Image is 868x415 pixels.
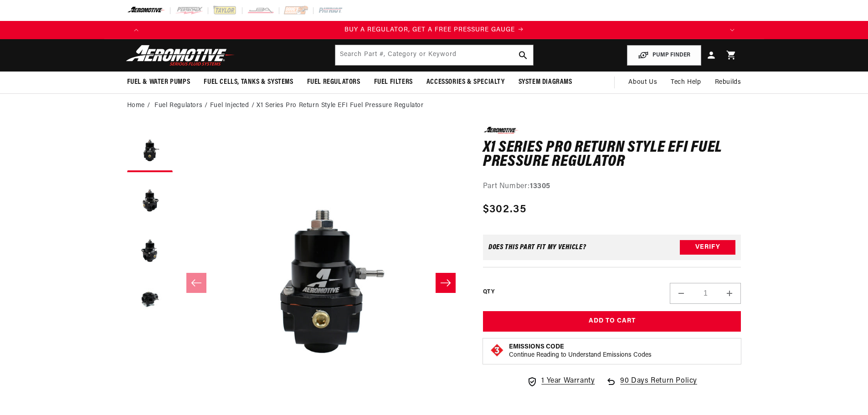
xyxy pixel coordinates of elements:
[620,375,697,396] span: 90 Days Return Policy
[530,183,550,190] strong: 13305
[154,101,210,111] li: Fuel Regulators
[541,375,595,387] span: 1 Year Warranty
[127,21,145,39] button: Translation missing: en.sections.announcements.previous_announcement
[519,77,572,87] span: System Diagrams
[127,227,173,272] button: Load image 3 in gallery view
[344,26,515,33] span: BUY A REGULATOR, GET A FREE PRESSURE GAUGE
[627,45,701,66] button: PUMP FINDER
[186,273,206,293] button: Slide left
[127,77,190,87] span: Fuel & Water Pumps
[120,72,197,93] summary: Fuel & Water Pumps
[680,240,735,255] button: Verify
[127,101,741,111] nav: breadcrumbs
[509,343,564,350] strong: Emissions Code
[509,351,652,359] p: Continue Reading to Understand Emissions Codes
[145,25,723,35] div: Announcement
[715,77,741,87] span: Rebuilds
[145,25,723,35] div: 1 of 4
[628,79,657,86] span: About Us
[621,72,664,93] a: About Us
[483,288,494,296] label: QTY
[210,101,257,111] li: Fuel Injected
[127,101,145,111] a: Home
[483,181,741,193] div: Part Number:
[708,72,748,93] summary: Rebuilds
[483,141,741,169] h1: X1 Series Pro Return Style EFI Fuel Pressure Regulator
[257,101,423,111] li: X1 Series Pro Return Style EFI Fuel Pressure Regulator
[512,72,579,93] summary: System Diagrams
[483,311,741,332] button: Add to Cart
[204,77,293,87] span: Fuel Cells, Tanks & Systems
[300,72,367,93] summary: Fuel Regulators
[490,343,504,358] img: Emissions code
[123,45,237,66] img: Aeromotive
[671,77,701,87] span: Tech Help
[420,72,512,93] summary: Accessories & Specialty
[335,45,533,65] input: Search by Part Number, Category or Keyword
[374,77,413,87] span: Fuel Filters
[307,77,360,87] span: Fuel Regulators
[509,343,652,359] button: Emissions CodeContinue Reading to Understand Emissions Codes
[483,201,526,218] span: $302.35
[367,72,420,93] summary: Fuel Filters
[145,25,723,35] a: BUY A REGULATOR, GET A FREE PRESSURE GAUGE
[723,21,741,39] button: Translation missing: en.sections.announcements.next_announcement
[127,127,173,172] button: Load image 1 in gallery view
[127,277,173,323] button: Load image 4 in gallery view
[426,77,505,87] span: Accessories & Specialty
[513,45,533,65] button: search button
[664,72,708,93] summary: Tech Help
[197,72,300,93] summary: Fuel Cells, Tanks & Systems
[527,375,595,387] a: 1 Year Warranty
[436,273,456,293] button: Slide right
[488,244,586,251] div: Does This part fit My vehicle?
[127,177,173,222] button: Load image 2 in gallery view
[104,21,764,39] slideshow-component: Translation missing: en.sections.announcements.announcement_bar
[606,375,697,396] a: 90 Days Return Policy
